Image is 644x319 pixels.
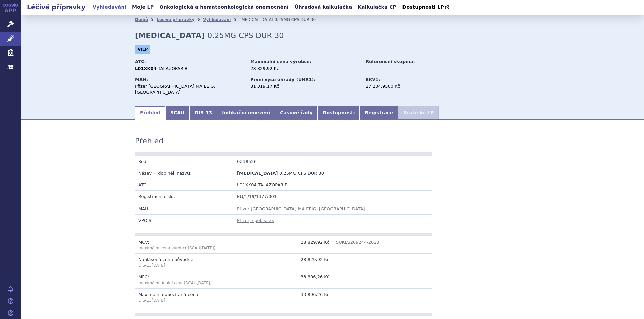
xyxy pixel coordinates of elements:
span: VILP [135,45,150,54]
strong: L01XK04 [135,66,157,71]
strong: [MEDICAL_DATA] [135,31,205,40]
a: Registrace [360,106,398,120]
a: Úhradová kalkulačka [292,3,354,12]
p: maximální finální cena [138,280,230,286]
span: [DATE] [152,298,165,303]
div: 31 319,17 Kč [250,83,359,89]
td: 0238526 [234,156,333,167]
a: Pfizer [GEOGRAPHIC_DATA] MA EEIG, [GEOGRAPHIC_DATA] [237,206,365,211]
a: SUKLS289244/2023 [336,240,379,245]
span: maximální cena výrobce [138,246,187,250]
span: TALAZOPARIB [158,66,188,71]
strong: MAH: [135,77,148,82]
span: 0,25MG CPS DUR 30 [207,31,284,40]
td: Maximální dopočítaná cena: [135,289,234,306]
a: Dostupnosti LP [400,3,453,12]
span: [DATE] [200,246,214,250]
td: 28 829,92 Kč [234,236,333,254]
td: MAH: [135,203,234,214]
td: 33 896,26 Kč [234,289,333,306]
a: Dostupnosti [318,106,360,120]
p: DIS-13 [138,263,230,268]
span: [MEDICAL_DATA] [239,17,273,22]
a: Moje LP [130,3,156,12]
strong: EKV1: [366,77,380,82]
div: 28 829,92 Kč [250,66,359,72]
div: - [366,66,441,72]
td: 28 829,92 Kč [234,254,333,271]
a: Časové řady [275,106,318,120]
td: MFC: [135,271,234,289]
td: Registrační číslo: [135,191,234,203]
strong: ATC: [135,59,146,64]
span: [MEDICAL_DATA] [237,171,278,176]
a: Kalkulačka CP [356,3,399,12]
a: Vyhledávání [203,17,231,22]
h2: Léčivé přípravky [21,2,91,12]
td: VPOIS: [135,214,234,226]
a: Pfizer, spol. s.r.o. [237,218,274,223]
h3: Přehled [135,137,164,145]
a: Vyhledávání [91,3,128,12]
strong: První výše úhrady (UHR1): [250,77,315,82]
a: Přehled [135,106,165,120]
td: ATC: [135,179,234,191]
td: MCV: [135,236,234,254]
a: Domů [135,17,148,22]
span: TALAZOPARIB [258,182,288,187]
span: (SCAU ) [184,281,212,285]
a: Léčivé přípravky [157,17,194,22]
a: DIS-13 [190,106,217,120]
span: 0,25MG CPS DUR 30 [279,171,324,176]
span: (SCAU ) [138,246,215,250]
td: 33 896,26 Kč [234,271,333,289]
td: Název + doplněk názvu: [135,167,234,179]
td: EU/1/19/1377/001 [234,191,432,203]
td: Kód: [135,156,234,167]
td: Nahlášená cena původce: [135,254,234,271]
strong: Maximální cena výrobce: [250,59,311,64]
p: DIS-13 [138,298,230,303]
div: 27 204,9500 Kč [366,83,441,89]
span: [DATE] [152,263,165,268]
a: SCAU [165,106,190,120]
a: Indikační omezení [217,106,275,120]
span: [DATE] [197,281,210,285]
span: L01XK04 [237,182,257,187]
span: Dostupnosti LP [402,4,444,10]
a: Onkologická a hematoonkologická onemocnění [157,3,291,12]
strong: Referenční skupina: [366,59,415,64]
span: 0,25MG CPS DUR 30 [275,17,316,22]
div: Pfizer [GEOGRAPHIC_DATA] MA EEIG, [GEOGRAPHIC_DATA] [135,83,244,95]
